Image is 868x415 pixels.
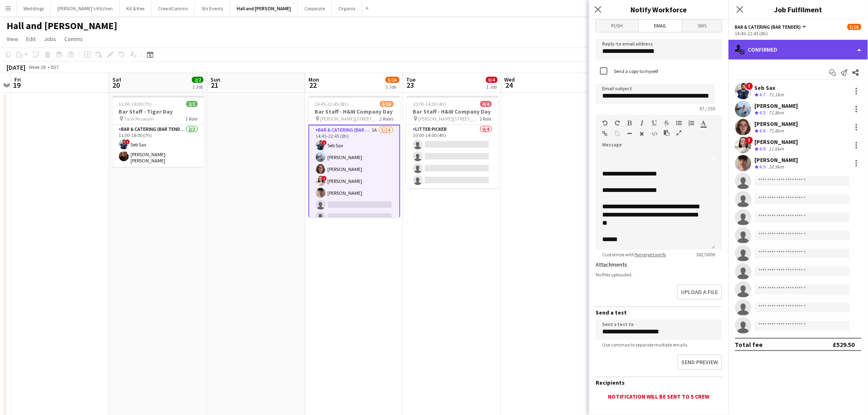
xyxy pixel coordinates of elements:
div: [DATE] [7,63,25,71]
a: View [3,34,21,44]
button: Organix [332,0,362,16]
label: Send a copy to myself [612,68,658,74]
span: Wed [505,76,515,83]
span: Tank Museum [124,116,154,122]
button: Horizontal Line [627,130,633,137]
button: Weddings [17,0,51,16]
div: No files uploaded. [596,271,722,278]
app-job-card: 11:00-18:00 (7h)2/2Bar Staff - Tiger Day Tank Museum1 RoleBar & Catering (Bar Tender)2/211:00-18:... [112,96,204,167]
app-card-role: Bar & Catering (Bar Tender)1A5/1414:45-22:45 (8h)!Seb Sax[PERSON_NAME][PERSON_NAME]![PERSON_NAME]... [308,125,400,309]
h3: Bar Staff - H&W Company Day [308,108,400,115]
span: 382 / 5000 [690,251,722,258]
span: SMS [682,20,722,32]
div: 1 Job [192,84,203,90]
div: BST [51,64,59,70]
span: Customise with [596,251,673,258]
button: Corporate [298,0,332,16]
div: 1 Job [386,84,399,90]
span: Mon [308,76,319,83]
span: Fri [14,76,21,83]
span: Sat [112,76,121,83]
span: ! [322,176,327,181]
span: 22 [307,80,319,90]
span: Week 38 [27,64,48,70]
button: Paste as plain text [664,130,669,136]
div: Seb Sax [755,84,786,91]
span: Sun [210,76,220,83]
div: 1 Job [487,84,497,90]
button: HTML Code [651,130,657,137]
span: Tue [407,76,416,83]
h3: Bar Staff - H&W Company Day [407,108,498,115]
app-card-role: Bar & Catering (Bar Tender)2/211:00-18:00 (7h)!Seb Sax[PERSON_NAME]-[PERSON_NAME] [112,125,204,167]
div: 71.8km [767,128,786,135]
span: 11:00-18:00 (7h) [119,101,152,107]
button: Insert Link [602,130,608,137]
div: [PERSON_NAME] [755,120,798,128]
span: 24 [503,80,515,90]
span: 2 Roles [380,116,394,122]
h3: Notify Workforce [589,4,729,15]
button: Unordered List [676,120,682,126]
div: Notification will be sent to 5 crew [596,393,722,400]
a: Comms [61,34,86,44]
button: Send preview [677,354,722,370]
h3: Send a test [596,309,722,316]
button: Text Color [701,120,706,126]
label: Attachments [596,261,627,268]
span: 23 [405,80,416,90]
div: 26.9km [767,164,786,171]
span: 14:45-22:45 (8h) [315,101,348,107]
div: 71.1km [767,91,786,98]
span: Email [639,20,682,32]
a: Edit [23,34,39,44]
button: Upload a file [677,284,722,300]
app-job-card: 14:45-22:45 (8h)5/16Bar Staff - H&W Company Day [PERSON_NAME][STREET_ADDRESS]2 RolesBar & Caterin... [308,96,400,217]
h3: Recipients [596,379,722,386]
span: 0/4 [480,101,492,107]
span: ! [125,139,130,144]
span: Jobs [44,35,56,43]
button: Bar & Catering (Bar Tender) [735,24,808,30]
button: Clear Formatting [639,130,645,137]
button: Stir Events [195,0,230,16]
span: 21 [209,80,220,90]
span: Edit [26,35,36,43]
span: ! [746,82,753,90]
div: [PERSON_NAME] [755,156,798,164]
span: 5/16 [380,101,394,107]
span: 57 / 255 [693,105,722,112]
span: ! [746,137,753,144]
button: Kit & Kee [120,0,151,16]
div: Confirmed [729,40,868,59]
span: 4.9 [760,164,766,170]
a: %merge tags% [635,251,666,258]
button: Strikethrough [664,120,669,126]
button: Ordered List [688,120,694,126]
div: 14:45-22:45 (8h) [735,30,861,36]
span: 1 Role [480,116,492,122]
span: Use commas to separate multiple emails. [596,342,695,348]
h3: Bar Staff - Tiger Day [112,108,204,115]
span: 1 Role [186,116,198,122]
span: [PERSON_NAME][STREET_ADDRESS] [418,116,480,122]
button: Fullscreen [676,130,682,136]
span: [PERSON_NAME][STREET_ADDRESS] [320,116,380,122]
span: Push [596,20,638,32]
button: Bold [627,120,633,126]
div: Total fee [735,340,763,349]
div: 11.6km [767,146,786,153]
app-job-card: 10:00-14:00 (4h)0/4Bar Staff - H&W Company Day [PERSON_NAME][STREET_ADDRESS]1 RoleLitter Picker0/... [407,96,498,188]
span: 4.5 [760,109,766,116]
div: 71.8km [767,109,786,116]
button: Italic [639,120,645,126]
app-card-role: Litter Picker0/410:00-14:00 (4h) [407,125,498,188]
span: 5/16 [386,77,400,83]
button: Undo [602,120,608,126]
button: CrowdComms [151,0,195,16]
span: Comms [64,35,83,43]
span: View [7,35,18,43]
